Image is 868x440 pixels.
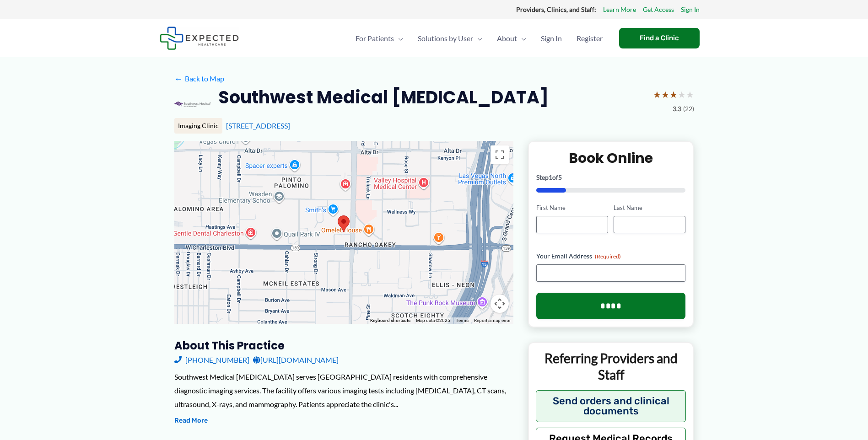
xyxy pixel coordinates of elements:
[174,74,183,83] span: ←
[348,22,410,54] a: For PatientsMenu Toggle
[669,86,678,103] span: ★
[681,4,700,16] a: Sign In
[410,22,490,54] a: Solutions by UserMenu Toggle
[595,253,621,260] span: (Required)
[536,390,686,422] button: Send orders and clinical documents
[174,353,249,367] a: [PHONE_NUMBER]
[541,22,562,54] span: Sign In
[678,86,686,103] span: ★
[174,118,222,134] div: Imaging Clinic
[536,174,686,181] p: Step of
[491,145,509,164] button: Toggle fullscreen view
[218,86,549,108] h2: Southwest Medical [MEDICAL_DATA]
[643,4,674,16] a: Get Access
[356,22,394,54] span: For Patients
[497,22,517,54] span: About
[577,22,603,54] span: Register
[683,103,694,115] span: (22)
[536,350,686,383] p: Referring Providers and Staff
[686,86,694,103] span: ★
[226,121,290,130] a: [STREET_ADDRESS]
[619,28,700,48] a: Find a Clinic
[474,318,511,323] a: Report a map error
[473,22,482,54] span: Menu Toggle
[177,312,207,324] a: Open this area in Google Maps (opens a new window)
[174,415,208,426] button: Read More
[517,22,526,54] span: Menu Toggle
[394,22,403,54] span: Menu Toggle
[253,353,339,367] a: [URL][DOMAIN_NAME]
[536,252,686,261] label: Your Email Address
[416,318,450,323] span: Map data ©2025
[456,318,469,323] a: Terms (opens in new tab)
[558,173,562,181] span: 5
[418,22,473,54] span: Solutions by User
[491,295,509,313] button: Map camera controls
[549,173,552,181] span: 1
[536,149,686,167] h2: Book Online
[534,22,569,54] a: Sign In
[174,370,513,411] div: Southwest Medical [MEDICAL_DATA] serves [GEOGRAPHIC_DATA] residents with comprehensive diagnostic...
[516,5,596,13] strong: Providers, Clinics, and Staff:
[653,86,661,103] span: ★
[536,204,608,212] label: First Name
[370,317,410,324] button: Keyboard shortcuts
[348,22,610,54] nav: Primary Site Navigation
[603,4,636,16] a: Learn More
[614,204,685,212] label: Last Name
[174,338,513,353] h3: About this practice
[490,22,534,54] a: AboutMenu Toggle
[569,22,610,54] a: Register
[160,27,239,50] img: Expected Healthcare Logo - side, dark font, small
[177,312,207,324] img: Google
[661,86,669,103] span: ★
[673,103,681,115] span: 3.3
[174,72,224,86] a: ←Back to Map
